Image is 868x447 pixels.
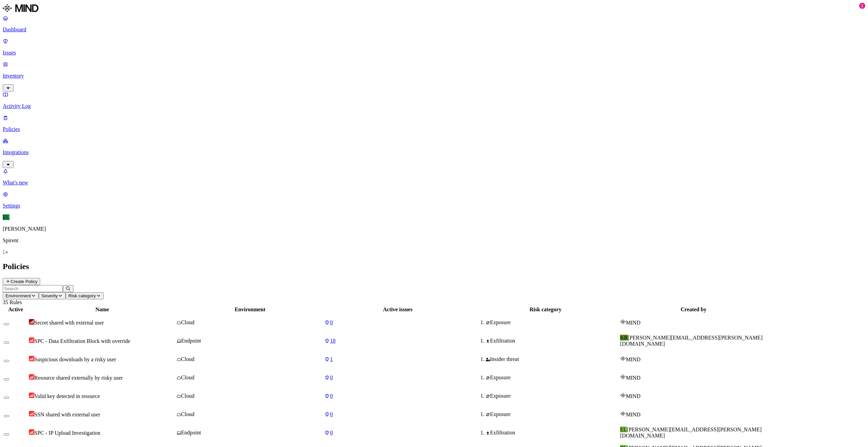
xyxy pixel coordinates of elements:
span: Cloud [181,375,194,380]
span: 0 [330,375,333,380]
span: SPC - Data Exfiltration Block with override [34,338,130,344]
a: 0 [324,319,471,326]
div: Active issues [324,307,471,313]
span: 35 Rules [3,299,22,305]
div: Exposure [486,393,619,399]
p: Integrations [3,149,865,155]
span: 0 [330,393,333,399]
img: MIND [3,3,38,14]
a: Policies [3,115,865,132]
a: Integrations [3,138,865,167]
span: MIND [626,320,640,326]
p: Dashboard [3,27,865,33]
a: 0 [324,375,471,381]
p: Policies [3,126,865,132]
div: Risk category [472,307,619,313]
a: MIND [3,3,865,15]
p: Settings [3,203,865,209]
img: mind-logo-icon.svg [620,356,626,361]
div: Insider threat [486,356,619,362]
div: 1 [859,3,865,9]
button: Create Policy [3,278,40,285]
div: Exposure [486,411,619,417]
img: mind-logo-icon.svg [620,319,626,325]
span: Valid key detected in resource [34,393,100,399]
div: Active [4,307,28,313]
a: 1 [324,356,471,362]
span: [PERSON_NAME][EMAIL_ADDRESS][PERSON_NAME][DOMAIN_NAME] [620,427,762,438]
p: Issues [3,50,865,56]
span: Suspicious downloads by a risky user [34,357,116,362]
a: 0 [324,393,471,399]
p: What's new [3,180,865,186]
span: Endpoint [181,338,201,344]
span: EL [3,214,10,220]
span: SPC - IP Upload Investigation [34,430,100,436]
span: MIND [626,412,640,417]
span: Cloud [181,356,194,362]
img: severity-high.svg [29,393,34,398]
img: mind-logo-icon.svg [620,393,626,398]
div: Exfiltration [486,430,619,436]
span: 0 [330,430,333,435]
div: Exposure [486,319,619,326]
span: 18 [330,338,335,344]
span: EL [620,427,627,432]
a: Settings [3,191,865,209]
span: KR [620,335,628,341]
div: Environment [177,307,323,313]
span: MIND [626,393,640,399]
img: severity-high.svg [29,429,34,435]
img: severity-critical.svg [29,319,34,325]
img: severity-high.svg [29,337,34,343]
div: Exfiltration [486,338,619,344]
span: Risk category [68,293,96,298]
span: Cloud [181,411,194,417]
input: Search [3,285,63,292]
div: Created by [620,307,767,313]
span: 0 [330,411,333,417]
img: severity-high.svg [29,411,34,416]
p: Inventory [3,73,865,79]
a: 0 [324,430,471,436]
span: 1 [330,356,333,362]
span: Environment [5,293,31,298]
a: Inventory [3,61,865,90]
span: MIND [626,357,640,362]
h2: Policies [3,262,865,271]
p: Spirent [3,237,865,244]
span: 0 [330,319,333,325]
span: Endpoint [181,430,201,435]
span: MIND [626,375,640,381]
span: Secret shared with external user [34,320,104,326]
span: SSN shared with external user [34,412,100,417]
div: Name [29,307,176,313]
span: [PERSON_NAME][EMAIL_ADDRESS][PERSON_NAME][DOMAIN_NAME] [620,335,763,347]
div: Exposure [486,375,619,381]
p: Activity Log [3,103,865,109]
span: Cloud [181,319,194,325]
a: 18 [324,338,471,344]
span: Severity [41,293,58,298]
a: 0 [324,411,471,417]
a: Issues [3,38,865,56]
span: Cloud [181,393,194,399]
a: Activity Log [3,92,865,109]
a: Dashboard [3,15,865,33]
img: severity-high.svg [29,356,34,361]
img: mind-logo-icon.svg [620,374,626,380]
img: severity-high.svg [29,374,34,380]
img: mind-logo-icon.svg [620,411,626,416]
a: What's new [3,168,865,186]
span: Resource shared externally by risky user [34,375,123,381]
